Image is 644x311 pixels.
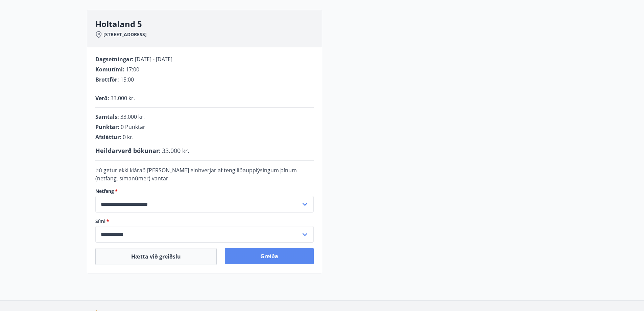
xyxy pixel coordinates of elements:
span: [DATE] - [DATE] [135,55,172,63]
label: Sími [95,218,314,225]
span: 33.000 kr. [162,147,189,155]
span: 0 Punktar [121,123,145,131]
span: 17:00 [126,66,139,73]
span: Punktar : [95,123,119,131]
span: Komutími : [95,66,124,73]
span: 15:00 [120,76,134,83]
span: Samtals : [95,113,119,120]
span: 33.000 kr. [120,113,145,120]
span: Afsláttur : [95,133,121,141]
span: 33.000 kr. [111,94,135,102]
span: 0 kr. [123,133,134,141]
label: Netfang [95,188,314,195]
button: Hætta við greiðslu [95,248,217,265]
span: Þú getur ekki klárað [PERSON_NAME] einhverjar af tengiliðaupplýsingum þínum (netfang, símanúmer) ... [95,166,297,182]
span: Heildarverð bókunar : [95,147,161,155]
span: Dagsetningar : [95,55,134,63]
span: Brottför : [95,76,119,83]
span: Verð : [95,94,109,102]
h3: Holtaland 5 [95,18,322,30]
button: Greiða [225,248,314,264]
span: [STREET_ADDRESS] [103,31,147,38]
